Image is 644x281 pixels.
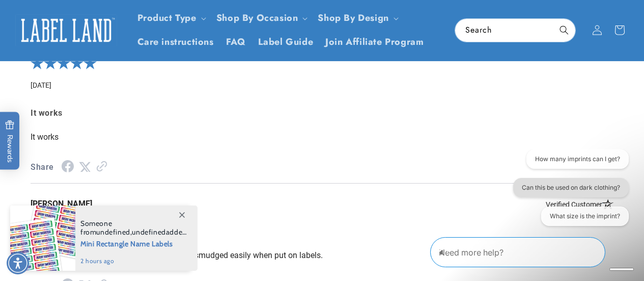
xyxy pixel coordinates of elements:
p: Doesn't work well on some fabrics and it gets smudged easily when put on labels. [31,250,613,261]
iframe: Gorgias Floating Chat [430,233,634,271]
a: Product Type [137,11,197,24]
span: Mini Rectangle Name Labels [80,237,187,249]
summary: Shop By Design [312,6,402,30]
a: Care instructions [131,30,220,54]
a: Join Affiliate Program [319,30,430,54]
a: Facebook Share - open in a new tab [62,163,74,172]
span: Someone from , added this product to their cart. [80,219,187,237]
div: 3.0-star overall rating [31,209,613,229]
summary: Product Type [131,6,210,30]
span: Care instructions [137,36,214,48]
div: 5.0-star overall rating [31,55,613,75]
a: Label Guide [252,30,320,54]
iframe: Gorgias live chat conversation starters [499,149,634,235]
span: Date [31,81,51,89]
button: Search [553,19,575,41]
span: [PERSON_NAME] [31,199,613,209]
span: FAQ [226,36,246,48]
a: Twitter Share - open in a new tab [79,162,91,172]
img: Label Land [15,14,117,46]
span: It works [31,106,613,121]
span: Label Guide [258,36,314,48]
a: Link to review on the Shopper Approved Certificate. Opens in a new tab [96,162,107,172]
span: undefined [132,227,165,237]
span: Share [31,160,54,175]
iframe: Sign Up via Text for Offers [8,199,129,230]
span: Join Affiliate Program [325,36,424,48]
span: 2 hours ago [80,257,187,266]
a: Label Land [12,11,121,50]
span: Rewards [5,120,15,162]
div: Accessibility Menu [7,252,29,274]
a: FAQ [220,30,252,54]
p: It works [31,132,613,142]
summary: Shop By Occasion [210,6,312,30]
span: undefined [96,227,130,237]
a: Shop By Design [318,11,388,24]
span: Shop By Occasion [216,12,298,24]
